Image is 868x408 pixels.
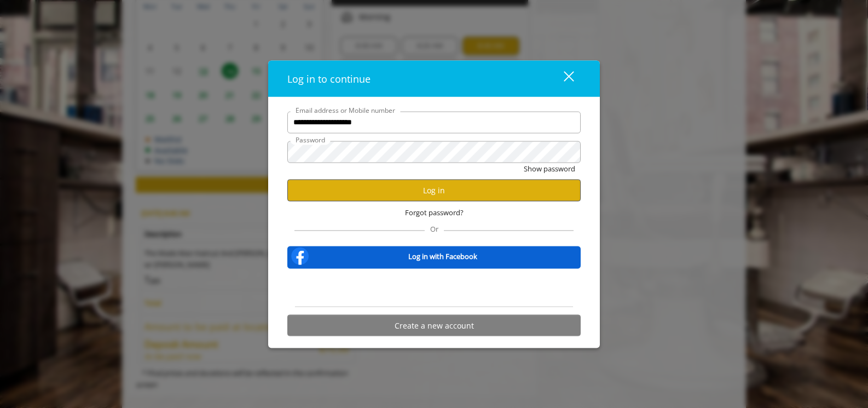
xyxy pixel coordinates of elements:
span: Forgot password? [405,206,464,218]
span: Or [425,224,444,234]
input: Password [287,141,581,163]
button: Log in [287,180,581,201]
button: Show password [524,163,575,174]
span: Log in to continue [287,72,371,85]
iframe: Sign in with Google Button [379,276,490,300]
label: Password [290,134,331,145]
label: Email address or Mobile number [290,105,401,115]
input: Email address or Mobile number [287,111,581,133]
img: facebook-logo [289,245,311,267]
b: Log in with Facebook [408,250,477,262]
div: close dialog [551,71,573,87]
button: close dialog [543,67,581,90]
button: Create a new account [287,315,581,336]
